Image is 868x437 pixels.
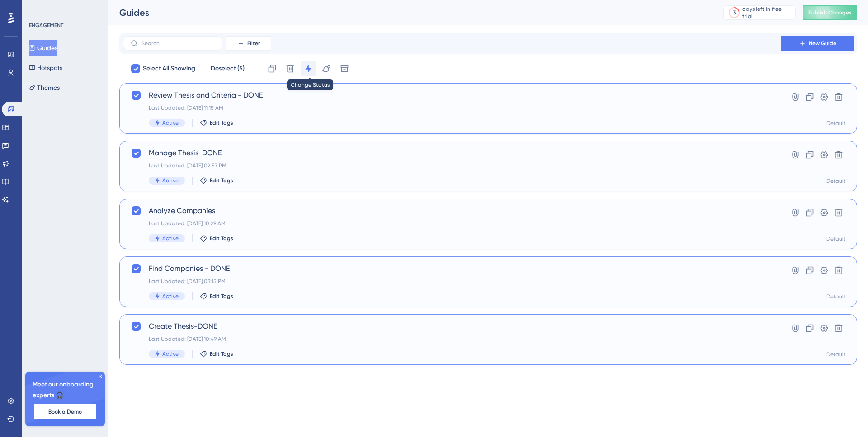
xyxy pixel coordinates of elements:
[742,5,793,20] div: days left in free trial
[210,350,233,358] span: Edit Tags
[149,321,755,332] span: Create Thesis-DONE
[200,293,233,300] button: Edit Tags
[808,9,852,16] span: Publish Changes
[200,177,233,184] button: Edit Tags
[149,263,755,274] span: Find Companies - DONE
[210,119,233,126] span: Edit Tags
[149,104,755,112] div: Last Updated: [DATE] 11:15 AM
[247,40,260,47] span: Filter
[119,6,701,19] div: Guides
[207,60,248,77] button: Deselect (5)
[143,63,195,74] span: Select All Showing
[162,235,179,242] span: Active
[149,220,755,227] div: Last Updated: [DATE] 10:29 AM
[29,60,62,76] button: Hotspots
[29,22,63,29] div: ENGAGEMENT
[162,350,179,358] span: Active
[142,40,215,46] input: Search
[162,119,179,126] span: Active
[162,177,179,184] span: Active
[162,293,179,300] span: Active
[200,235,233,242] button: Edit Tags
[210,293,233,300] span: Edit Tags
[48,408,82,415] span: Book a Demo
[200,119,233,126] button: Edit Tags
[210,177,233,184] span: Edit Tags
[33,379,98,401] span: Meet our onboarding experts 🎧
[826,177,846,185] div: Default
[149,335,755,343] div: Last Updated: [DATE] 10:49 AM
[149,162,755,169] div: Last Updated: [DATE] 02:57 PM
[211,63,245,74] span: Deselect (5)
[781,36,854,51] button: New Guide
[210,235,233,242] span: Edit Tags
[149,205,755,216] span: Analyze Companies
[29,79,60,96] button: Themes
[149,278,755,285] div: Last Updated: [DATE] 03:15 PM
[826,351,846,358] div: Default
[29,40,57,56] button: Guides
[809,40,836,47] span: New Guide
[826,235,846,242] div: Default
[149,148,755,158] span: Manage Thesis-DONE
[34,404,96,419] button: Book a Demo
[826,293,846,300] div: Default
[826,120,846,127] div: Default
[733,9,736,16] div: 3
[200,350,233,358] button: Edit Tags
[803,5,857,20] button: Publish Changes
[226,36,271,51] button: Filter
[149,90,755,101] span: Review Thesis and Criteria - DONE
